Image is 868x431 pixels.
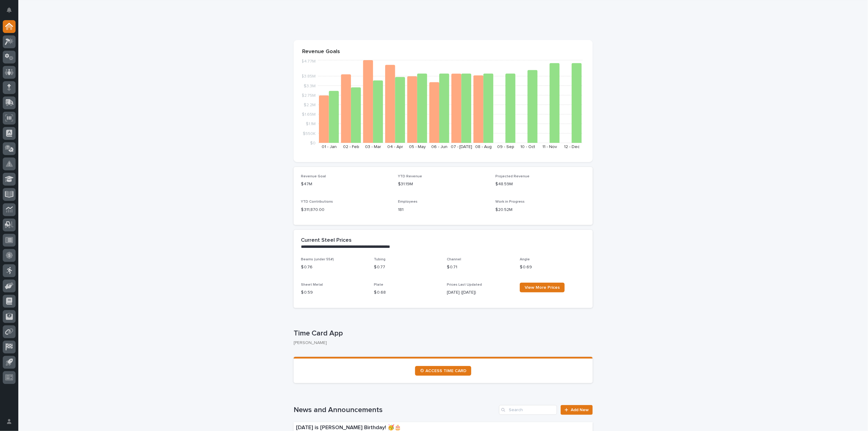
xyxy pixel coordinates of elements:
[374,283,383,287] span: Plate
[398,181,488,187] p: $31.19M
[499,405,557,415] input: Search
[294,340,588,346] p: [PERSON_NAME]
[294,329,590,338] p: Time Card App
[301,175,326,178] span: Revenue Goal
[294,406,497,415] h1: News and Announcements
[302,113,316,117] tspan: $1.65M
[520,264,585,270] p: $ 0.69
[447,289,512,296] p: [DATE] ([DATE])
[398,207,488,213] p: 181
[322,145,337,149] text: 01 - Jan
[374,258,385,261] span: Tubing
[520,258,530,261] span: Angle
[301,74,316,79] tspan: $3.85M
[303,132,316,136] tspan: $550K
[476,145,492,149] text: 08 - Aug
[304,103,316,107] tspan: $2.2M
[451,145,472,149] text: 07 - [DATE]
[447,283,482,287] span: Prices Last Updated
[520,283,565,292] a: View More Prices
[387,145,403,149] text: 04 - Apr
[520,145,535,149] text: 10 - Oct
[398,200,418,204] span: Employees
[495,181,585,187] p: $48.59M
[447,258,461,261] span: Channel
[561,405,593,415] a: Add New
[3,4,16,16] button: Notifications
[374,264,439,270] p: $ 0.77
[374,289,439,296] p: $ 0.68
[497,145,514,149] text: 09 - Sep
[304,84,316,88] tspan: $3.3M
[409,145,426,149] text: 05 - May
[310,141,316,145] tspan: $0
[415,366,471,376] a: ⏲ ACCESS TIME CARD
[301,200,333,204] span: YTD Contributions
[301,237,352,244] h2: Current Steel Prices
[302,49,584,55] p: Revenue Goals
[301,60,316,64] tspan: $4.77M
[420,369,466,373] span: ⏲ ACCESS TIME CARD
[543,145,557,149] text: 11 - Nov
[301,181,391,187] p: $47M
[365,145,381,149] text: 03 - Mar
[447,264,512,270] p: $ 0.71
[301,289,367,296] p: $ 0.59
[301,283,323,287] span: Sheet Metal
[525,285,560,290] span: View More Prices
[343,145,359,149] text: 02 - Feb
[495,207,585,213] p: $20.52M
[398,175,422,178] span: YTD Revenue
[301,258,334,261] span: Beams (under 55#)
[301,264,367,270] p: $ 0.76
[8,7,16,17] div: Notifications
[564,145,580,149] text: 12 - Dec
[495,200,525,204] span: Work in Progress
[431,145,447,149] text: 06 - Jun
[306,122,316,126] tspan: $1.1M
[495,175,530,178] span: Projected Revenue
[301,207,391,213] p: $ 311,870.00
[302,93,316,98] tspan: $2.75M
[571,408,589,412] span: Add New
